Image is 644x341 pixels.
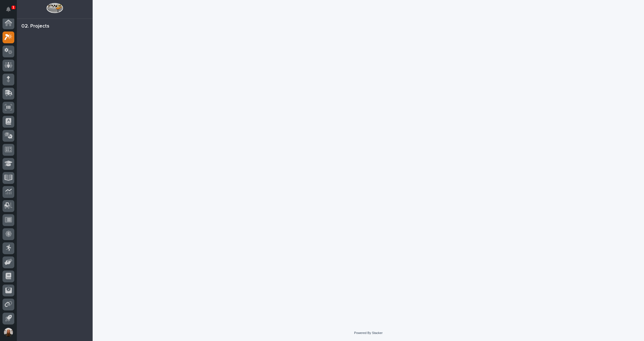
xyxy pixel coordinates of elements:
div: Notifications1 [7,7,14,16]
div: 02. Projects [21,23,49,30]
button: Notifications [3,3,14,15]
a: Powered By Stacker [354,331,382,335]
img: Workspace Logo [46,3,63,13]
button: users-avatar [3,326,14,338]
p: 1 [12,5,14,9]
